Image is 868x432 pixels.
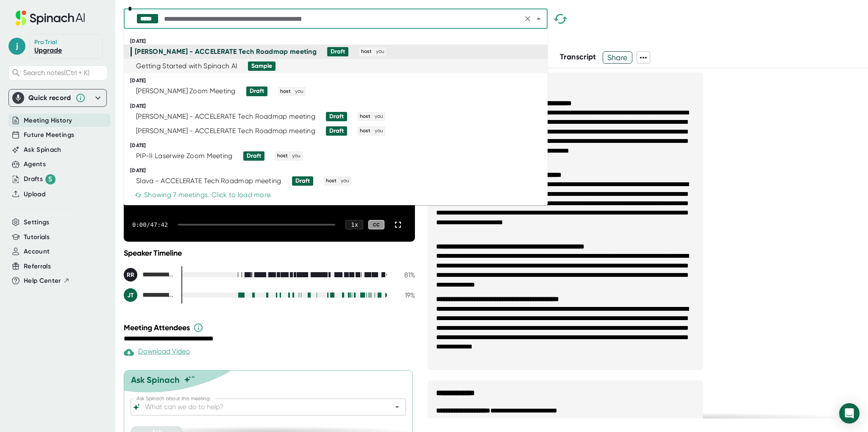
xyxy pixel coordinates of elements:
[124,288,137,302] div: JT
[124,248,415,258] div: Speaker Timeline
[131,375,180,385] div: Ask Spinach
[136,62,237,70] div: Getting Started with Spinach AI
[560,52,596,61] span: Transcript
[276,152,289,160] span: host
[130,142,548,149] div: [DATE]
[329,127,344,135] div: Draft
[373,113,384,120] span: you
[136,112,315,121] div: [PERSON_NAME] - ACCELERATE Tech Roadmap meeting
[339,177,351,185] span: you
[345,220,363,229] div: 1 x
[839,403,860,424] div: Open Intercom Messenger
[24,190,45,199] button: Upload
[24,262,51,271] button: Referrals
[136,127,315,135] div: [PERSON_NAME] - ACCELERATE Tech Roadmap meeting
[136,177,281,185] div: Slava - ACCELERATE Tech Roadmap meeting
[360,48,373,56] span: host
[533,13,545,25] button: Close
[34,39,58,46] div: Pro Trial
[24,232,50,242] button: Tutorials
[368,220,384,230] div: CC
[135,191,272,199] div: Showing 7 meetings. Click to load more.
[603,51,633,64] button: Share
[124,347,190,357] div: Paid feature
[522,13,534,25] button: Clear
[394,271,415,279] div: 81 %
[124,323,417,333] div: Meeting Attendees
[359,113,372,120] span: host
[560,51,596,63] button: Transcript
[24,174,56,184] div: Drafts
[24,145,61,155] button: Ask Spinach
[23,69,89,77] span: Search notes (Ctrl + K)
[251,62,272,70] div: Sample
[331,48,345,56] div: Draft
[24,130,74,140] button: Future Meetings
[24,174,56,184] button: Drafts 5
[130,38,548,45] div: [DATE]
[124,288,175,302] div: J. Charles Thangaraj
[325,177,338,185] span: host
[124,268,175,281] div: Robert Rimmer
[247,152,261,160] div: Draft
[24,276,61,286] span: Help Center
[373,127,384,135] span: you
[24,159,46,169] button: Agents
[135,47,317,56] div: [PERSON_NAME] - ACCELERATE Tech Roadmap meeting
[394,291,415,299] div: 19 %
[130,103,548,109] div: [DATE]
[136,152,233,160] div: PIP-II Laserwire Zoom Meeting
[391,401,403,413] button: Open
[130,78,548,84] div: [DATE]
[130,167,548,174] div: [DATE]
[375,48,386,56] span: you
[24,217,50,227] button: Settings
[34,46,62,54] a: Upgrade
[124,268,137,281] div: RR
[279,88,292,95] span: host
[295,177,310,185] div: Draft
[12,89,103,106] div: Quick record
[28,94,71,102] div: Quick record
[24,116,72,125] button: Meeting History
[250,87,264,95] div: Draft
[132,221,168,228] div: 0:00 / 47:42
[291,152,302,160] span: you
[136,87,236,95] div: [PERSON_NAME] Zoom Meeting
[294,88,305,95] span: you
[359,127,372,135] span: host
[24,247,50,256] button: Account
[329,113,344,120] div: Draft
[45,174,56,184] div: 5
[24,276,70,286] button: Help Center
[603,50,632,65] span: Share
[143,401,378,413] input: What can we do to help?
[8,38,25,55] span: j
